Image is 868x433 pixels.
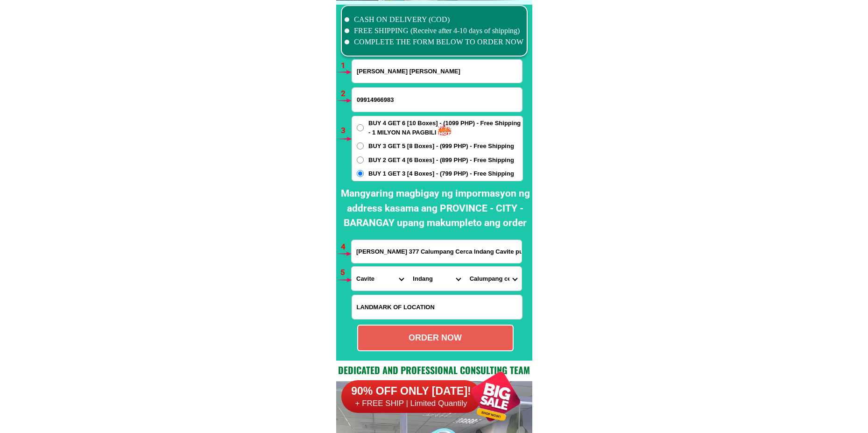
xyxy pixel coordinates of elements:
[352,267,408,291] select: Select province
[368,169,514,178] span: BUY 1 GET 3 [4 Boxes] - (799 PHP) - Free Shipping
[357,156,364,163] input: BUY 2 GET 4 [6 Boxes] - (899 PHP) - Free Shipping
[341,398,481,409] h6: + FREE SHIP | Limited Quantily
[341,384,481,398] h6: 90% OFF ONLY [DATE]!
[408,267,465,291] select: Select district
[465,267,522,291] select: Select commune
[368,156,514,165] span: BUY 2 GET 4 [6 Boxes] - (899 PHP) - Free Shipping
[357,142,364,149] input: BUY 3 GET 5 [8 Boxes] - (999 PHP) - Free Shipping
[352,240,522,263] input: Input address
[341,60,352,72] h6: 1
[341,125,352,137] h6: 3
[352,60,522,83] input: Input full_name
[368,119,522,137] span: BUY 4 GET 6 [10 Boxes] - (1099 PHP) - Free Shipping - 1 MILYON NA PAGBILI
[358,332,513,344] div: ORDER NOW
[352,88,522,112] input: Input phone_number
[368,142,514,151] span: BUY 3 GET 5 [8 Boxes] - (999 PHP) - Free Shipping
[357,170,364,177] input: BUY 1 GET 3 [4 Boxes] - (799 PHP) - Free Shipping
[345,36,524,48] li: COMPLETE THE FORM BELOW TO ORDER NOW
[352,295,522,319] input: Input LANDMARKOFLOCATION
[341,88,352,100] h6: 2
[339,186,532,231] h2: Mangyaring magbigay ng impormasyon ng address kasama ang PROVINCE - CITY - BARANGAY upang makumpl...
[340,267,351,279] h6: 5
[345,25,524,36] li: FREE SHIPPING (Receive after 4-10 days of shipping)
[345,14,524,25] li: CASH ON DELIVERY (COD)
[336,363,532,377] h2: Dedicated and professional consulting team
[357,124,364,131] input: BUY 4 GET 6 [10 Boxes] - (1099 PHP) - Free Shipping - 1 MILYON NA PAGBILI
[341,241,352,253] h6: 4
